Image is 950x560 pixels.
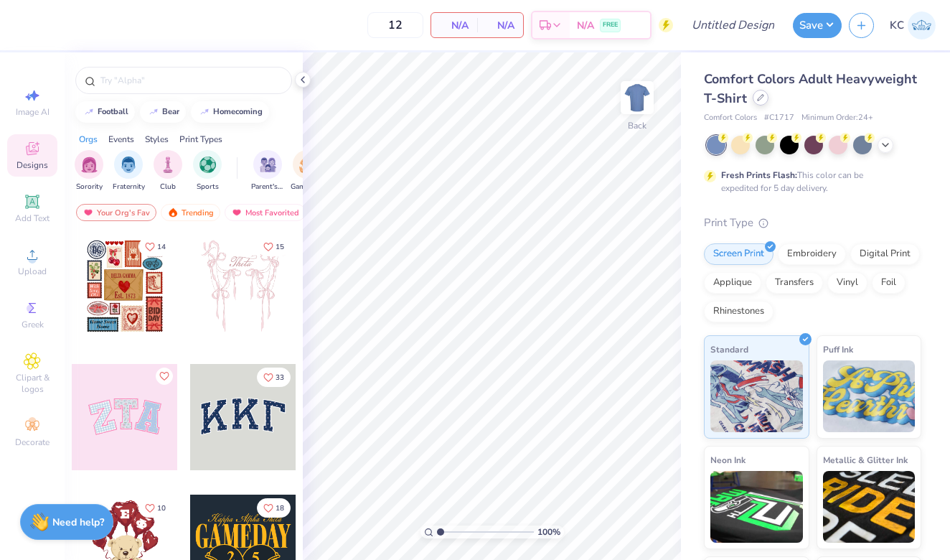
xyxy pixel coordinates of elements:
button: filter button [75,150,103,192]
span: FREE [603,20,618,30]
div: Events [108,133,134,146]
img: Club Image [160,157,176,173]
button: filter button [251,150,284,192]
span: N/A [486,18,514,33]
div: Screen Print [704,243,773,265]
div: homecoming [213,108,263,116]
span: # C1717 [764,112,794,124]
button: Save [793,13,842,38]
span: Sorority [76,182,103,192]
button: Like [156,368,173,385]
span: 100 % [537,526,560,538]
div: filter for Sports [193,150,222,192]
span: Comfort Colors Adult Heavyweight T-Shirt [704,70,917,107]
img: Kathryn Cerminaro [908,11,936,39]
div: Most Favorited [225,204,306,221]
span: N/A [440,18,469,33]
div: This color can be expedited for 5 day delivery. [721,169,898,195]
img: Fraternity Image [121,157,136,173]
div: Your Org's Fav [76,204,156,221]
div: bear [162,108,179,116]
div: Orgs [79,133,98,146]
div: Foil [872,272,906,294]
span: Comfort Colors [704,112,757,124]
span: 33 [276,374,284,381]
div: Back [628,119,646,132]
div: Print Types [179,133,222,146]
img: Sports Image [199,157,216,173]
button: filter button [154,150,182,192]
img: Back [623,83,652,112]
img: trend_line.gif [83,108,95,116]
button: filter button [291,150,324,192]
img: trend_line.gif [199,108,210,116]
span: Fraternity [113,182,145,192]
div: football [98,108,128,116]
img: Sorority Image [81,157,98,173]
button: filter button [193,150,222,192]
input: – – [367,12,423,38]
div: Applique [704,272,761,294]
span: Neon Ink [710,452,746,467]
button: football [75,101,135,123]
strong: Fresh Prints Flash: [721,169,797,181]
span: 10 [157,505,166,512]
span: 15 [276,243,284,251]
a: KC [890,11,936,39]
div: Rhinestones [704,301,773,322]
input: Untitled Design [680,11,786,39]
button: bear [140,101,186,123]
span: Designs [17,159,48,171]
img: Puff Ink [823,360,916,432]
img: most_fav.gif [231,207,243,218]
span: 18 [276,505,284,512]
span: Puff Ink [823,342,853,357]
button: Like [138,498,172,518]
img: Metallic & Glitter Ink [823,471,916,543]
span: Game Day [291,182,324,192]
img: most_fav.gif [83,207,94,218]
div: Digital Print [850,243,920,265]
span: Sports [197,182,219,192]
span: KC [890,17,904,34]
div: Vinyl [827,272,867,294]
div: filter for Parent's Weekend [251,150,284,192]
div: Trending [161,204,220,221]
img: Parent's Weekend Image [260,157,276,173]
button: Like [257,237,291,256]
button: Like [257,368,291,387]
span: Standard [710,342,748,357]
span: Upload [18,266,47,277]
div: Styles [145,133,169,146]
span: Minimum Order: 24 + [801,112,873,124]
strong: Need help? [52,515,104,529]
span: Image AI [16,106,50,118]
div: filter for Club [154,150,182,192]
button: Like [138,237,172,256]
button: Like [257,498,291,518]
span: Club [160,182,176,192]
span: Parent's Weekend [251,182,284,192]
button: homecoming [191,101,269,123]
img: Neon Ink [710,471,803,543]
span: Greek [22,319,44,330]
div: filter for Fraternity [113,150,145,192]
span: 14 [157,243,166,251]
div: Embroidery [778,243,846,265]
img: trending.gif [167,207,179,218]
span: Clipart & logos [7,372,57,395]
span: Metallic & Glitter Ink [823,452,908,467]
span: Decorate [15,437,50,448]
input: Try "Alpha" [99,73,283,88]
img: Standard [710,360,803,432]
img: Game Day Image [299,157,316,173]
span: Add Text [15,213,50,224]
div: filter for Game Day [291,150,324,192]
span: N/A [577,18,594,33]
img: trend_line.gif [148,108,159,116]
div: filter for Sorority [75,150,103,192]
div: Print Type [704,215,921,231]
button: filter button [113,150,145,192]
div: Transfers [766,272,823,294]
